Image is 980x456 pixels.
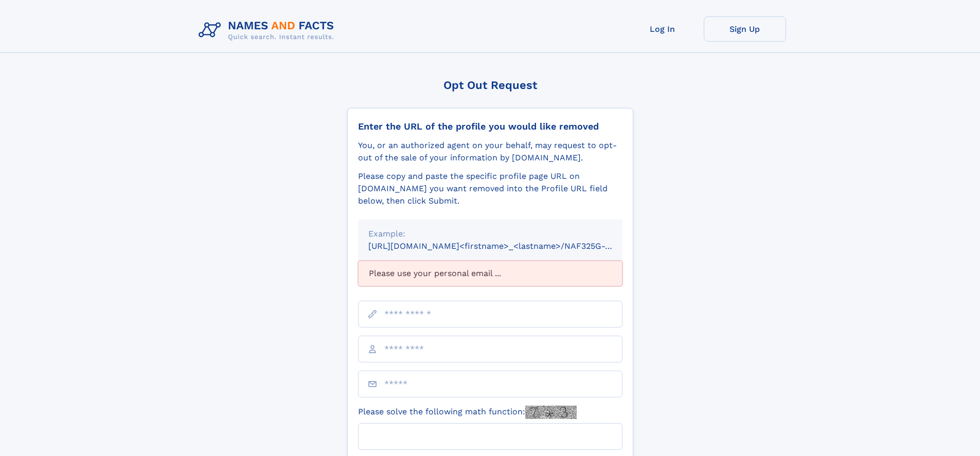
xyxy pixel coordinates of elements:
div: Enter the URL of the profile you would like removed [358,121,622,132]
a: Sign Up [704,16,786,42]
div: Example: [368,228,612,240]
div: Please use your personal email ... [358,261,622,286]
small: [URL][DOMAIN_NAME]<firstname>_<lastname>/NAF325G-xxxxxxxx [368,241,642,251]
div: Please copy and paste the specific profile page URL on [DOMAIN_NAME] you want removed into the Pr... [358,170,622,207]
div: Opt Out Request [347,79,633,92]
img: Logo Names and Facts [194,16,343,44]
label: Please solve the following math function: [358,406,577,419]
a: Log In [621,16,704,42]
div: You, or an authorized agent on your behalf, may request to opt-out of the sale of your informatio... [358,139,622,164]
